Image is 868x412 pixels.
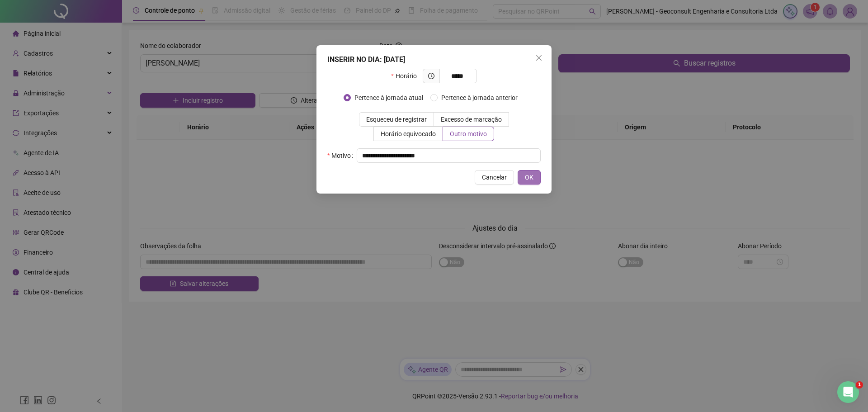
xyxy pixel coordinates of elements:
[525,172,533,182] span: OK
[327,148,357,163] label: Motivo
[351,93,427,103] span: Pertence à jornada atual
[441,116,502,123] span: Excesso de marcação
[532,51,546,65] button: Close
[837,381,859,403] iframe: Intercom live chat
[475,170,514,185] button: Cancelar
[428,73,434,79] span: clock-circle
[856,381,863,388] span: 1
[391,69,422,83] label: Horário
[535,54,542,62] span: close
[327,54,541,65] div: INSERIR NO DIA : [DATE]
[450,130,487,137] span: Outro motivo
[438,93,521,103] span: Pertence à jornada anterior
[366,116,427,123] span: Esqueceu de registrar
[381,130,436,137] span: Horário equivocado
[518,170,541,185] button: OK
[482,172,507,182] span: Cancelar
